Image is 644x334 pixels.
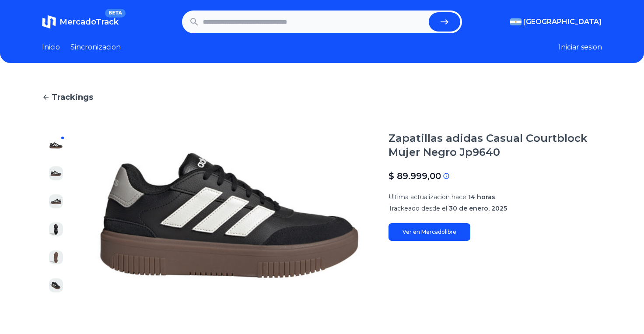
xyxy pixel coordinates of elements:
span: BETA [105,9,126,18]
img: MercadoTrack [42,15,56,29]
span: 14 horas [468,193,495,201]
span: Trackings [52,91,93,103]
img: Zapatillas adidas Casual Courtblock Mujer Negro Jp9640 [87,131,371,299]
img: Argentina [510,18,521,25]
button: Iniciar sesion [559,42,602,53]
img: Zapatillas adidas Casual Courtblock Mujer Negro Jp9640 [49,278,63,292]
img: Zapatillas adidas Casual Courtblock Mujer Negro Jp9640 [49,222,63,236]
button: [GEOGRAPHIC_DATA] [510,17,602,27]
img: Zapatillas adidas Casual Courtblock Mujer Negro Jp9640 [49,166,63,180]
h1: Zapatillas adidas Casual Courtblock Mujer Negro Jp9640 [388,131,602,159]
img: Zapatillas adidas Casual Courtblock Mujer Negro Jp9640 [49,194,63,208]
a: Inicio [42,42,60,53]
span: Trackeado desde el [388,204,447,212]
a: Trackings [42,91,602,103]
a: Ver en Mercadolibre [388,223,470,241]
img: Zapatillas adidas Casual Courtblock Mujer Negro Jp9640 [49,138,63,152]
span: MercadoTrack [59,17,119,27]
span: Ultima actualizacion hace [388,193,466,201]
p: $ 89.999,00 [388,170,441,182]
span: 30 de enero, 2025 [449,204,507,212]
a: Sincronizacion [70,42,121,53]
span: [GEOGRAPHIC_DATA] [523,17,602,27]
img: Zapatillas adidas Casual Courtblock Mujer Negro Jp9640 [49,250,63,264]
a: MercadoTrackBETA [42,15,119,29]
